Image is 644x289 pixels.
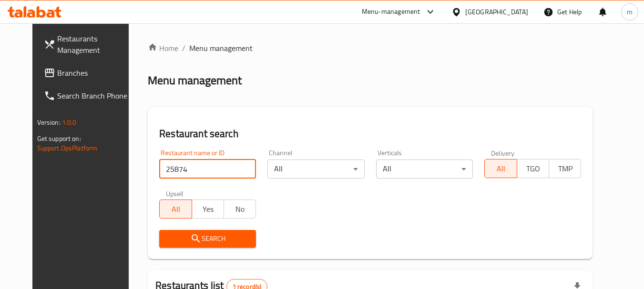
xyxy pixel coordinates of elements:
[36,84,140,107] a: Search Branch Phone
[57,67,133,79] span: Branches
[182,42,185,54] li: /
[164,202,188,216] span: All
[148,73,242,88] h2: Menu management
[465,7,528,17] div: [GEOGRAPHIC_DATA]
[166,190,184,197] label: Upsell
[159,199,192,219] button: All
[36,61,140,84] a: Branches
[57,33,133,56] span: Restaurants Management
[376,159,473,179] div: All
[484,159,517,178] button: All
[192,199,224,219] button: Yes
[57,90,133,101] span: Search Branch Phone
[491,149,515,156] label: Delivery
[37,116,61,129] span: Version:
[196,202,220,216] span: Yes
[159,127,581,141] h2: Restaurant search
[148,42,593,54] nav: breadcrumb
[521,162,545,176] span: TGO
[549,159,581,178] button: TMP
[224,199,256,219] button: No
[627,7,633,17] span: m
[148,42,178,54] a: Home
[159,159,256,179] input: Search for restaurant name or ID..
[489,162,513,176] span: All
[36,27,140,61] a: Restaurants Management
[267,159,364,179] div: All
[517,159,549,178] button: TGO
[167,233,248,245] span: Search
[62,116,77,129] span: 1.0.0
[159,230,256,248] button: Search
[37,142,98,154] a: Support.OpsPlatform
[37,132,81,145] span: Get support on:
[228,202,252,216] span: No
[189,42,253,54] span: Menu management
[362,6,420,18] div: Menu-management
[553,162,577,176] span: TMP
